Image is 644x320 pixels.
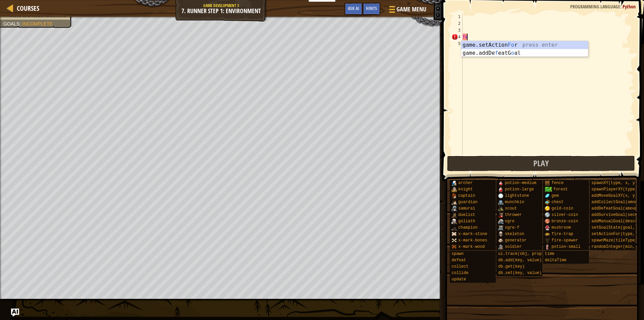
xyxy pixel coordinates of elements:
[623,3,636,10] span: Python
[533,158,549,169] span: Play
[11,309,19,317] button: Ask AI
[451,34,463,40] div: 4
[498,212,503,218] img: portrait.png
[451,244,457,249] img: portrait.png
[551,238,578,243] span: fire-spewer
[451,219,457,224] img: portrait.png
[451,238,457,243] img: portrait.png
[451,264,468,269] span: collect
[551,213,578,217] span: silver-coin
[458,225,478,230] span: champion
[447,156,635,171] button: Play
[545,180,550,186] img: portrait.png
[458,213,475,217] span: duelist
[551,181,563,185] span: fence
[505,206,517,211] span: scout
[451,199,457,205] img: portrait.png
[498,193,503,198] img: portrait.png
[505,219,515,224] span: ogre
[458,206,475,211] span: samurai
[498,244,503,249] img: portrait.png
[498,180,503,186] img: portrait.png
[505,225,519,230] span: ogre-f
[19,21,22,27] span: :
[545,212,550,218] img: portrait.png
[591,181,637,185] span: spawnXY(type, x, y)
[458,232,487,236] span: x-mark-stone
[498,219,503,224] img: portrait.png
[451,252,464,256] span: spawn
[451,206,457,211] img: portrait.png
[458,200,478,204] span: guardian
[505,232,524,236] span: skeleton
[505,181,536,185] span: potion-medium
[451,212,457,218] img: portrait.png
[451,20,463,27] div: 2
[451,258,466,263] span: defeat
[505,238,527,243] span: generator
[545,231,550,237] img: portrait.png
[458,238,487,243] span: x-mark-bones
[498,252,544,256] span: ui.track(obj, prop)
[451,27,463,34] div: 3
[498,264,525,269] span: db.get(key)
[551,232,573,236] span: fire-trap
[545,219,550,224] img: portrait.png
[396,5,426,14] span: Game Menu
[451,193,457,198] img: portrait.png
[458,187,473,192] span: knight
[498,238,503,243] img: portrait.png
[498,206,503,211] img: portrait.png
[498,271,542,275] span: db.set(key, value)
[551,225,571,230] span: mushroom
[551,244,580,249] span: potion-small
[545,193,550,198] img: portrait.png
[591,193,637,198] span: addMoveGoalXY(x, y)
[551,219,578,224] span: bronze-coin
[551,206,573,211] span: gold-coin
[505,213,522,217] span: thrower
[22,21,53,27] span: Incomplete
[545,252,554,256] span: time
[451,271,468,275] span: collide
[17,4,39,13] span: Courses
[545,199,550,205] img: portrait.png
[545,238,550,243] img: portrait.png
[545,225,550,230] img: portrait.png
[505,244,522,249] span: soldier
[458,193,475,198] span: captain
[451,277,466,282] span: update
[451,225,457,230] img: portrait.png
[344,3,363,15] button: Ask AI
[498,187,503,192] img: portrait.png
[13,4,39,13] a: Courses
[545,258,567,263] span: deltaTime
[451,13,463,20] div: 1
[366,5,377,11] span: Hints
[498,231,503,237] img: portrait.png
[498,225,503,230] img: portrait.png
[384,3,430,18] button: Game Menu
[570,3,620,10] span: Programming language
[451,187,457,192] img: portrait.png
[348,5,359,11] span: Ask AI
[551,200,563,204] span: chest
[458,244,485,249] span: x-mark-wood
[451,231,457,237] img: portrait.png
[620,3,623,10] span: :
[551,193,559,198] span: gem
[505,193,529,198] span: lightstone
[3,21,19,27] span: Goals
[505,200,524,204] span: munchkin
[458,219,475,224] span: goliath
[498,258,542,263] span: db.add(key, value)
[451,40,463,47] div: 5
[545,206,550,211] img: portrait.png
[451,180,457,186] img: portrait.png
[553,187,568,192] span: forest
[545,244,550,249] img: portrait.png
[591,206,642,211] span: addDefeatGoal(amount)
[505,187,534,192] span: potion-large
[545,187,552,192] img: trees_1.png
[498,199,503,205] img: portrait.png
